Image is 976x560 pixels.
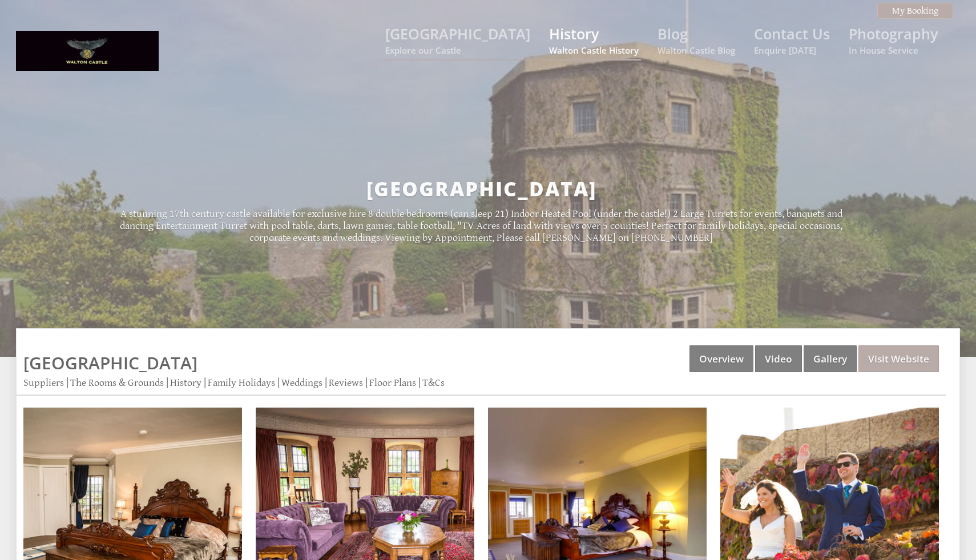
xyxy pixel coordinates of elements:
[23,351,197,374] a: [GEOGRAPHIC_DATA]
[549,45,639,56] small: Walton Castle History
[689,345,753,372] a: Overview
[329,377,363,389] a: Reviews
[754,45,830,56] small: Enquire [DATE]
[385,45,530,56] small: Explore our Castle
[658,24,735,56] a: BlogWalton Castle Blog
[16,31,159,71] img: Walton Castle
[754,24,830,56] a: Contact UsEnquire [DATE]
[70,377,164,389] a: The Rooms & Grounds
[858,345,939,372] a: Visit Website
[804,345,857,372] a: Gallery
[170,377,201,389] a: History
[422,377,445,389] a: T&Cs
[658,45,735,56] small: Walton Castle Blog
[23,377,64,389] a: Suppliers
[877,3,953,19] a: My Booking
[109,208,853,244] p: A stunning 17th century castle available for exclusive hire 8 double bedrooms (can sleep 21) Indo...
[109,175,853,202] h2: [GEOGRAPHIC_DATA]
[849,24,938,56] a: PhotographyIn House Service
[281,377,322,389] a: Weddings
[549,24,639,56] a: HistoryWalton Castle History
[369,377,416,389] a: Floor Plans
[208,377,275,389] a: Family Holidays
[385,24,530,56] a: [GEOGRAPHIC_DATA]Explore our Castle
[849,45,938,56] small: In House Service
[755,345,802,372] a: Video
